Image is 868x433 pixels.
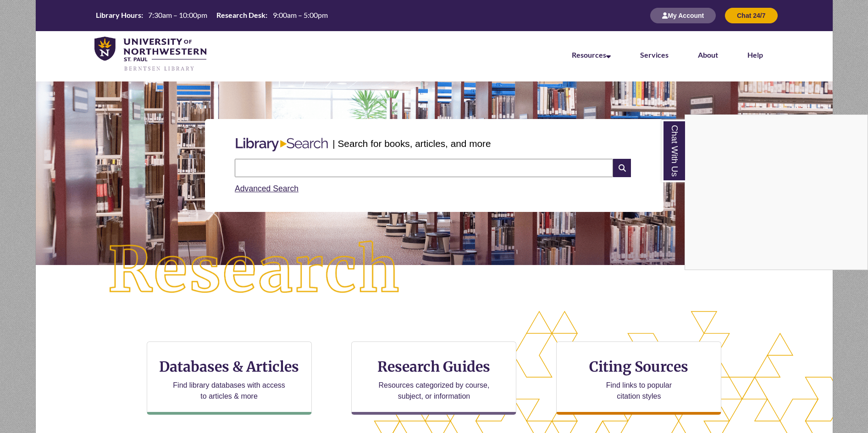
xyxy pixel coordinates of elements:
[572,50,611,59] a: Resources
[213,10,269,20] th: Research Desk:
[613,159,630,177] i: Search
[650,8,716,23] button: My Account
[92,10,144,20] th: Library Hours:
[169,380,289,402] p: Find library databases with access to articles & more
[685,115,868,270] iframe: Chat Widget
[332,136,491,151] p: | Search for books, articles, and more
[725,8,777,23] button: Chat 24/7
[583,358,695,375] h3: Citing Sources
[231,134,332,155] img: Libary Search
[92,10,332,21] a: Hours Today
[374,380,494,402] p: Resources categorized by course, subject, or information
[94,37,207,72] img: UNWSP Library Logo
[662,119,685,182] a: Chat With Us
[594,380,684,402] p: Find links to popular citation styles
[650,11,716,19] a: My Account
[147,341,312,415] a: Databases & Articles Find library databases with access to articles & more
[92,10,332,20] table: Hours Today
[351,341,516,415] a: Research Guides Resources categorized by course, subject, or information
[747,50,763,59] a: Help
[556,341,721,415] a: Citing Sources Find links to popular citation styles
[725,11,777,19] a: Chat 24/7
[148,11,207,19] span: 7:30am – 10:00pm
[75,208,434,333] img: Research
[235,184,299,193] a: Advanced Search
[359,358,509,375] h3: Research Guides
[685,114,868,270] div: Chat With Us
[155,358,304,375] h3: Databases & Articles
[698,50,718,59] a: About
[273,11,328,19] span: 9:00am – 5:00pm
[640,50,669,59] a: Services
